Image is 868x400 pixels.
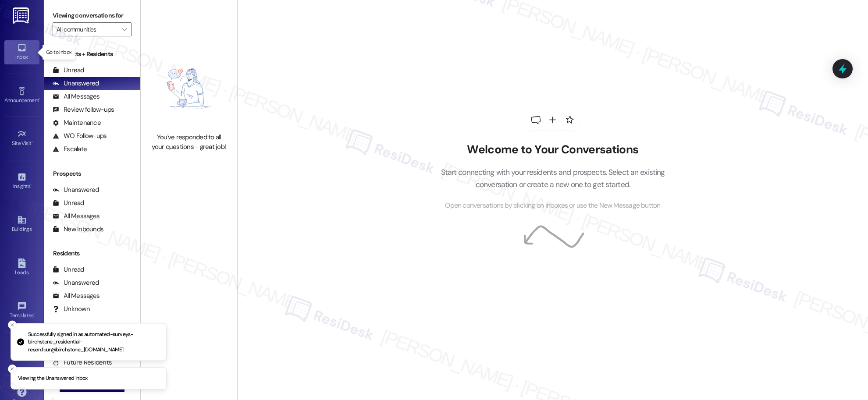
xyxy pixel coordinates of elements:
div: Unknown [53,304,90,314]
button: Close toast [8,320,17,329]
img: ResiDesk Logo [13,7,31,24]
div: WO Follow-ups [53,131,107,141]
div: All Messages [53,212,100,221]
span: • [32,139,33,145]
h2: Welcome to Your Conversations [427,143,678,157]
div: Maintenance [53,118,101,127]
div: All Messages [53,291,100,301]
div: Prospects [44,169,140,178]
span: • [34,311,35,317]
p: Go to Inbox [46,49,71,56]
span: Open conversations by clicking on inboxes or use the New Message button [445,200,660,211]
span: • [39,96,40,102]
a: Buildings [4,212,39,236]
div: New Inbounds [53,225,103,234]
a: Inbox [4,40,39,64]
a: Account [4,342,39,365]
div: Unread [53,198,84,208]
p: Start connecting with your residents and prospects. Select an existing conversation or create a n... [427,166,678,191]
div: Unread [53,265,84,274]
i:  [122,26,127,33]
div: Residents [44,249,140,258]
a: Templates • [4,299,39,322]
input: All communities [57,22,117,36]
div: Prospects + Residents [44,50,140,59]
a: Insights • [4,170,39,193]
p: Successfully signed in as automated-surveys-birchstone_residential-resen.four@birchstone_[DOMAIN_... [28,330,159,354]
div: All Messages [53,92,100,101]
label: Viewing conversations for [53,9,132,22]
div: Review follow-ups [53,105,114,114]
div: Unanswered [53,79,99,88]
div: Unanswered [53,185,99,195]
div: Unanswered [53,278,99,287]
div: Unread [53,66,84,75]
a: Leads [4,256,39,280]
a: Site Visit • [4,127,39,150]
button: Close toast [8,365,17,373]
img: empty-state [150,49,228,129]
span: • [30,182,32,188]
div: You've responded to all your questions - great job! [150,133,228,152]
div: Escalate [53,145,87,154]
p: Viewing the Unanswered inbox [18,375,88,382]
